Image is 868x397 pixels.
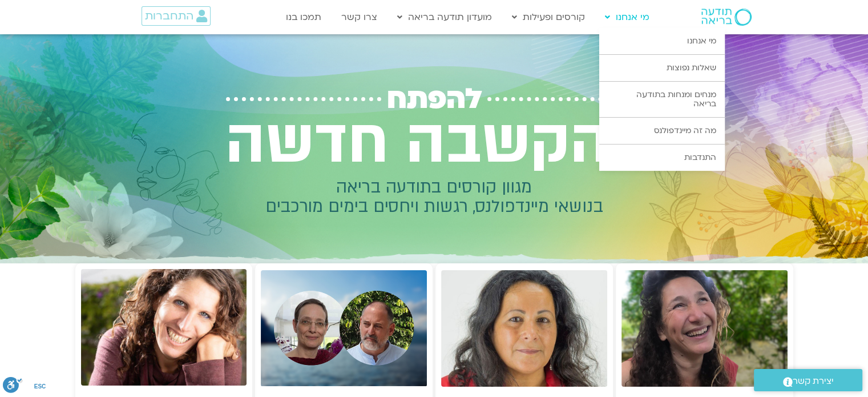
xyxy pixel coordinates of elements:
[599,145,725,171] a: התנדבות
[211,178,658,216] h2: מגוון קורסים בתודעה בריאה בנושאי מיינדפולנס, רגשות ויחסים בימים מורכבים
[211,107,658,178] h2: להקשבה חדשה
[754,369,862,391] a: יצירת קשר
[336,6,383,28] a: צרו קשר
[142,6,211,26] a: התחברות
[599,55,725,81] a: שאלות נפוצות
[599,118,725,144] a: מה זה מיינדפולנס
[793,374,834,389] span: יצירת קשר
[387,83,482,115] span: להפתח
[145,10,193,22] span: התחברות
[391,6,498,28] a: מועדון תודעה בריאה
[599,6,655,28] a: מי אנחנו
[599,82,725,117] a: מנחים ומנחות בתודעה בריאה
[280,6,327,28] a: תמכו בנו
[701,9,752,26] img: תודעה בריאה
[506,6,591,28] a: קורסים ופעילות
[599,28,725,54] a: מי אנחנו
